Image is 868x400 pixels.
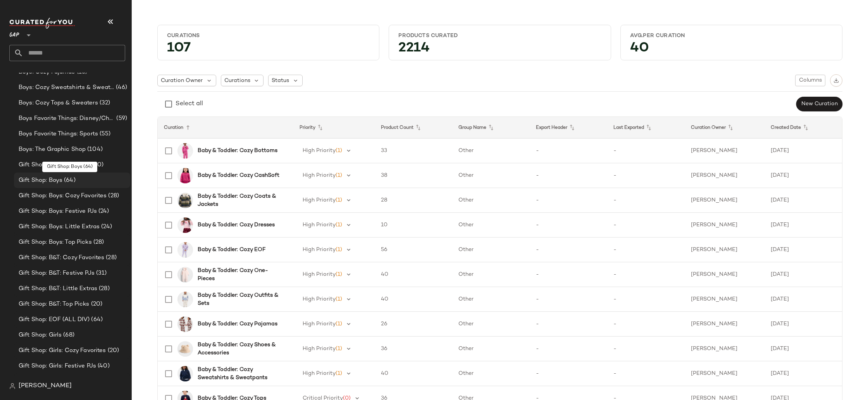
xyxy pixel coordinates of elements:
[375,138,452,163] td: 33
[177,193,193,208] img: cn59894304.jpg
[530,188,607,213] td: -
[795,75,825,86] button: Columns
[765,117,842,138] th: Created Date
[452,287,530,312] td: Other
[530,117,607,138] th: Export Header
[303,346,336,352] span: High Priority
[796,97,842,111] button: New Curation
[530,287,607,312] td: -
[607,312,685,337] td: -
[336,173,342,178] span: (1)
[375,337,452,361] td: 36
[198,246,265,254] b: Baby & Toddler: Cozy EOF
[607,361,685,386] td: -
[765,138,842,163] td: [DATE]
[303,222,336,228] span: High Priority
[685,337,765,361] td: [PERSON_NAME]
[303,296,336,302] span: High Priority
[19,176,62,185] span: Gift Shop: Boys
[9,26,19,40] span: GAP
[19,269,95,278] span: Gift Shop: B&T: Festive PJs
[336,296,342,302] span: (1)
[685,287,765,312] td: [PERSON_NAME]
[177,242,193,258] img: cn60213542.jpg
[452,188,530,213] td: Other
[19,99,98,108] span: Boys: Cozy Tops & Sweaters
[607,163,685,188] td: -
[392,43,607,57] div: 2214
[765,188,842,213] td: [DATE]
[452,361,530,386] td: Other
[198,320,277,328] b: Baby & Toddler: Cozy Pajamas
[452,213,530,238] td: Other
[336,148,342,154] span: (1)
[161,43,376,57] div: 107
[19,161,91,169] span: Gift Shop: Baby & Toddler
[293,117,375,138] th: Priority
[685,262,765,287] td: [PERSON_NAME]
[530,213,607,238] td: -
[685,312,765,337] td: [PERSON_NAME]
[115,114,127,123] span: (59)
[765,312,842,337] td: [DATE]
[375,287,452,312] td: 40
[336,247,342,253] span: (1)
[336,272,342,277] span: (1)
[375,238,452,262] td: 56
[303,247,336,253] span: High Priority
[685,188,765,213] td: [PERSON_NAME]
[685,238,765,262] td: [PERSON_NAME]
[765,287,842,312] td: [DATE]
[452,312,530,337] td: Other
[303,272,336,277] span: High Priority
[303,321,336,327] span: High Priority
[530,163,607,188] td: -
[530,312,607,337] td: -
[452,262,530,287] td: Other
[375,163,452,188] td: 38
[607,117,685,138] th: Last Exported
[90,300,103,309] span: (20)
[272,77,289,85] span: Status
[62,176,76,185] span: (64)
[685,117,765,138] th: Curation Owner
[530,262,607,287] td: -
[452,337,530,361] td: Other
[97,284,110,293] span: (28)
[765,337,842,361] td: [DATE]
[336,371,342,376] span: (1)
[198,341,284,357] b: Baby & Toddler: Cozy Shoes & Accessories
[336,321,342,327] span: (1)
[607,188,685,213] td: -
[19,207,97,216] span: Gift Shop: Boys: Festive PJs
[97,207,109,216] span: (24)
[375,361,452,386] td: 40
[336,346,342,352] span: (1)
[530,238,607,262] td: -
[375,117,452,138] th: Product Count
[100,222,112,231] span: (24)
[19,145,86,154] span: Boys: The Graphic Shop
[398,32,601,39] div: Products Curated
[375,312,452,337] td: 26
[375,188,452,213] td: 28
[452,117,530,138] th: Group Name
[765,361,842,386] td: [DATE]
[92,238,104,247] span: (28)
[452,238,530,262] td: Other
[19,238,92,247] span: Gift Shop: Boys: Top Picks
[95,269,107,278] span: (31)
[177,341,193,357] img: cn60219595.jpg
[452,163,530,188] td: Other
[98,99,110,108] span: (32)
[19,377,99,386] span: Gift Shop: Girls: Little Extras
[19,300,90,309] span: Gift Shop: B&T: Top Picks
[336,197,342,203] span: (1)
[19,83,114,92] span: Boys: Cozy Sweatshirts & Sweatpants
[765,238,842,262] td: [DATE]
[834,78,839,83] img: svg%3e
[62,331,74,340] span: (68)
[630,32,833,39] div: Avg.per Curation
[198,192,284,209] b: Baby & Toddler: Cozy Coats & Jackets
[303,197,336,203] span: High Priority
